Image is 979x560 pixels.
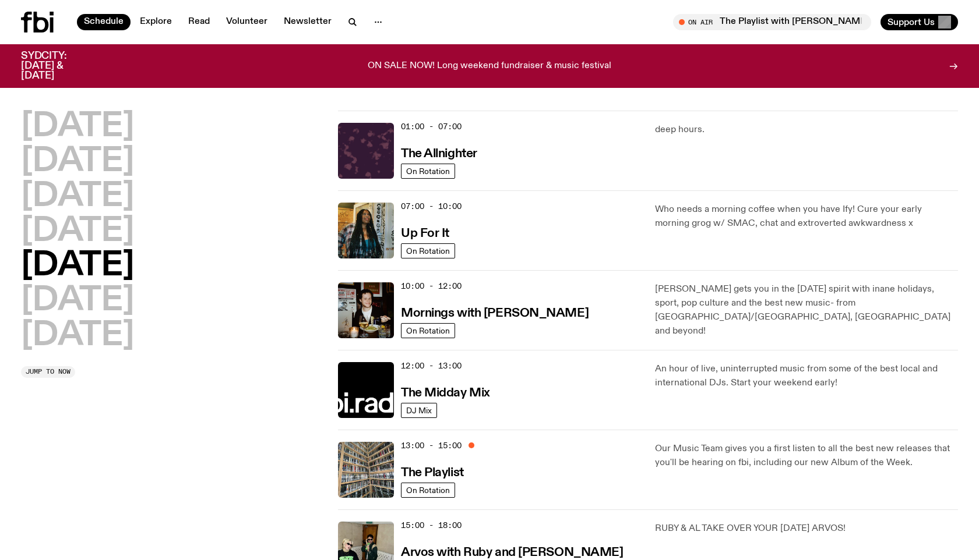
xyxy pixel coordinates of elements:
span: Jump to now [26,368,71,375]
a: DJ Mix [401,403,437,418]
span: On Rotation [406,166,450,175]
span: On Rotation [406,246,450,255]
a: The Midday Mix [401,385,490,399]
a: On Rotation [401,483,455,498]
img: Ify - a Brown Skin girl with black braided twists, looking up to the side with her tongue stickin... [338,203,394,258]
h3: The Playlist [401,467,464,479]
button: [DATE] [21,320,134,352]
span: On Rotation [406,326,450,335]
button: [DATE] [21,111,134,143]
span: 13:00 - 15:00 [401,440,462,451]
h3: SYDCITY: [DATE] & [DATE] [21,51,96,81]
a: The Playlist [401,465,464,479]
span: On Rotation [406,485,450,494]
span: 15:00 - 18:00 [401,520,462,531]
span: 01:00 - 07:00 [401,121,462,132]
img: Sam blankly stares at the camera, brightly lit by a camera flash wearing a hat collared shirt and... [338,282,394,338]
a: Explore [133,14,179,30]
a: On Rotation [401,243,455,258]
a: Up For It [401,225,449,240]
a: Arvos with Ruby and [PERSON_NAME] [401,544,623,559]
button: On AirThe Playlist with [PERSON_NAME], [PERSON_NAME], [PERSON_NAME], [PERSON_NAME], and Raf [673,14,871,30]
span: 10:00 - 12:00 [401,281,462,292]
p: Our Music Team gives you a first listen to all the best new releases that you'll be hearing on fb... [655,442,958,470]
p: An hour of live, uninterrupted music from some of the best local and international DJs. Start you... [655,362,958,390]
a: On Rotation [401,164,455,179]
h3: Arvos with Ruby and [PERSON_NAME] [401,547,623,559]
span: 07:00 - 10:00 [401,201,462,212]
span: Support Us [888,17,935,27]
img: A corner shot of the fbi music library [338,442,394,498]
h3: Mornings with [PERSON_NAME] [401,307,589,320]
a: Volunteer [219,14,274,30]
span: 12:00 - 13:00 [401,360,462,371]
a: Mornings with [PERSON_NAME] [401,305,589,320]
p: [PERSON_NAME] gets you in the [DATE] spirit with inane holidays, sport, pop culture and the best ... [655,282,958,338]
span: DJ Mix [406,406,432,414]
p: deep hours. [655,123,958,137]
a: Newsletter [277,14,339,30]
p: Who needs a morning coffee when you have Ify! Cure your early morning grog w/ SMAC, chat and extr... [655,203,958,231]
p: RUBY & AL TAKE OVER YOUR [DATE] ARVOS! [655,522,958,536]
h3: Up For It [401,228,449,240]
button: [DATE] [21,146,134,178]
button: Jump to now [21,366,75,378]
button: [DATE] [21,285,134,317]
button: [DATE] [21,180,134,213]
button: Support Us [881,14,958,30]
a: Read [181,14,217,30]
h3: The Allnighter [401,148,477,160]
a: Schedule [77,14,131,30]
a: On Rotation [401,323,455,338]
h3: The Midday Mix [401,387,490,399]
button: [DATE] [21,215,134,248]
p: ON SALE NOW! Long weekend fundraiser & music festival [368,61,611,72]
button: [DATE] [21,250,134,282]
a: The Allnighter [401,146,477,160]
